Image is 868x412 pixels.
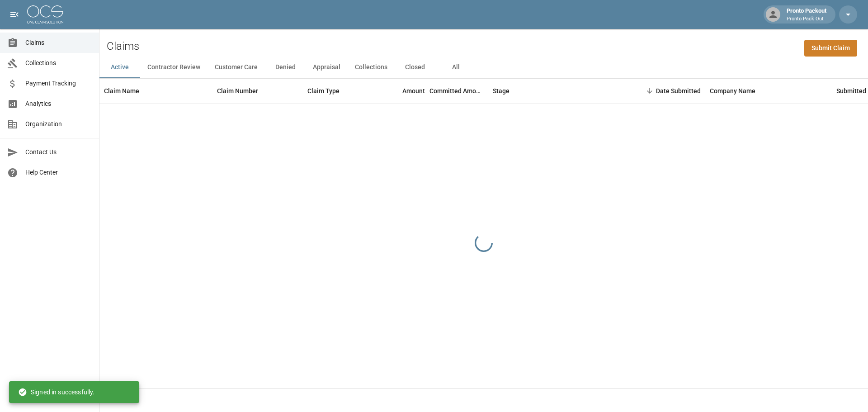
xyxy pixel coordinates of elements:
[217,78,258,104] div: Claim Number
[18,384,94,400] div: Signed in successfully.
[307,78,340,104] div: Claim Type
[25,99,92,109] span: Analytics
[265,57,306,78] button: Denied
[348,57,395,78] button: Collections
[25,79,92,88] span: Payment Tracking
[25,38,92,47] span: Claims
[488,78,624,104] div: Stage
[107,40,139,53] h2: Claims
[710,78,755,104] div: Company Name
[25,147,92,157] span: Contact Us
[25,58,92,68] span: Collections
[624,78,705,104] div: Date Submitted
[656,78,701,104] div: Date Submitted
[25,119,92,129] span: Organization
[99,57,868,78] div: dynamic tabs
[99,78,212,104] div: Claim Name
[27,5,63,24] img: ocs-logo-white-transparent.png
[705,78,832,104] div: Company Name
[5,5,24,24] button: open drawer
[787,15,826,23] p: Pronto Pack Out
[303,78,371,104] div: Claim Type
[140,57,208,78] button: Contractor Review
[402,78,425,104] div: Amount
[493,78,509,104] div: Stage
[371,78,429,104] div: Amount
[429,78,488,104] div: Committed Amount
[429,78,484,104] div: Committed Amount
[208,57,265,78] button: Customer Care
[395,57,435,78] button: Closed
[643,85,656,97] button: Sort
[212,78,303,104] div: Claim Number
[25,168,92,177] span: Help Center
[783,6,830,23] div: Pronto Packout
[804,40,857,57] a: Submit Claim
[306,57,348,78] button: Appraisal
[435,57,476,78] button: All
[99,57,140,78] button: Active
[104,78,139,104] div: Claim Name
